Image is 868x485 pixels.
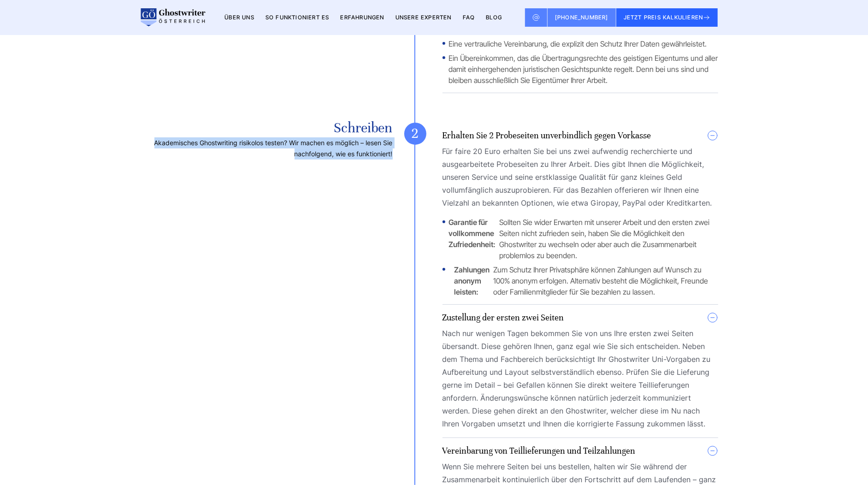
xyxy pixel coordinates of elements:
[455,264,490,297] strong: Zahlungen anonym leisten:
[443,130,651,141] h4: Erhalten Sie 2 Probeseiten unverbindlich gegen Vorkasse
[532,14,540,21] img: Email
[443,312,718,323] summary: Zustellung der ersten zwei Seiten
[443,53,718,86] li: Ein Übereinkommen, das die Übertragungsrechte des geistigen Eigentums und aller damit einhergehen...
[443,38,718,49] li: Eine vertrauliche Vereinbarung, die explizit den Schutz Ihrer Daten gewährleistet.
[443,217,718,261] li: Sollten Sie wider Erwarten mit unserer Arbeit und den ersten zwei Seiten nicht zufrieden sein, ha...
[341,14,384,21] a: Erfahrungen
[463,14,475,21] a: FAQ
[555,14,608,21] span: [PHONE_NUMBER]
[266,14,330,21] a: So funktioniert es
[443,445,718,456] summary: Vereinbarung von Teillieferungen und Teilzahlungen
[150,137,393,160] p: Akademisches Ghostwriting risikolos testen? Wir machen es möglich – lesen Sie nachfolgend, wie es...
[616,8,718,27] button: JETZT PREIS KALKULIEREN
[443,145,718,209] p: Für faire 20 Euro erhalten Sie bei uns zwei aufwendig recherchierte und ausgearbeitete Probeseite...
[548,8,616,27] a: [PHONE_NUMBER]
[139,8,206,27] img: logo wirschreiben
[486,14,502,21] a: BLOG
[224,14,254,21] a: Über uns
[449,217,496,261] strong: Garantie für vollkommene Zufriedenheit:
[150,123,393,134] h3: Schreiben
[443,264,718,297] li: Zum Schutz Ihrer Privatsphäre können Zahlungen auf Wunsch zu 100% anonym erfolgen. Alternativ bes...
[396,14,452,21] a: Unsere Experten
[443,312,564,323] h4: Zustellung der ersten zwei Seiten
[443,445,636,456] h4: Vereinbarung von Teillieferungen und Teilzahlungen
[443,327,718,430] p: Nach nur wenigen Tagen bekommen Sie von uns Ihre ersten zwei Seiten übersandt. Diese gehören Ihne...
[443,130,718,141] summary: Erhalten Sie 2 Probeseiten unverbindlich gegen Vorkasse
